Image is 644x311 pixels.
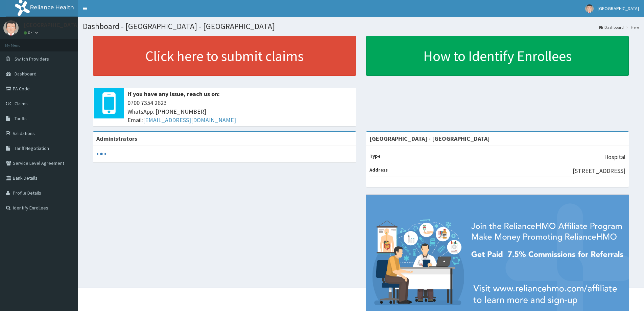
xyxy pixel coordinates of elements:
a: Click here to submit claims [93,36,356,76]
span: Tariffs [15,115,27,121]
span: [GEOGRAPHIC_DATA] [598,5,639,12]
span: 0700 7354 2623 WhatsApp: [PHONE_NUMBER] Email: [127,98,353,125]
b: Type [369,153,381,159]
a: [EMAIL_ADDRESS][DOMAIN_NAME] [143,116,236,124]
a: Dashboard [599,24,624,30]
a: Online [24,30,40,35]
svg: audio-loading [96,149,106,159]
img: User Image [585,4,594,13]
b: Administrators [96,135,137,142]
a: How to Identify Enrollees [366,36,629,76]
span: Dashboard [15,71,37,77]
b: Address [369,167,388,173]
li: Here [624,24,639,30]
p: [STREET_ADDRESS] [573,166,625,175]
p: Hospital [604,153,625,161]
img: User Image [3,20,19,36]
span: Claims [15,101,28,107]
span: Switch Providers [15,56,49,62]
strong: [GEOGRAPHIC_DATA] - [GEOGRAPHIC_DATA] [369,135,490,142]
p: [GEOGRAPHIC_DATA] [24,22,79,28]
b: If you have any issue, reach us on: [127,90,220,98]
h1: Dashboard - [GEOGRAPHIC_DATA] - [GEOGRAPHIC_DATA] [83,22,639,31]
span: Tariff Negotiation [15,145,49,151]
